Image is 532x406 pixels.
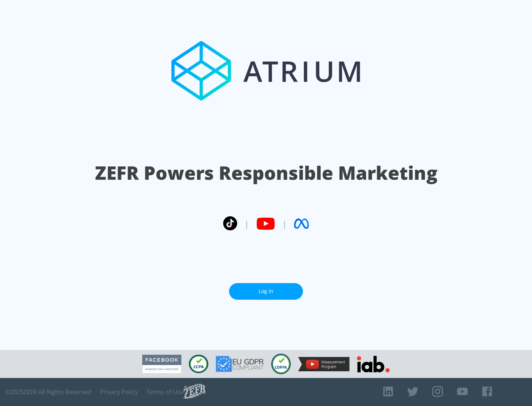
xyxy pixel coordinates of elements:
span: © 2025 ZEFR All Rights Reserved [6,388,91,396]
img: GDPR Compliant [216,356,264,372]
img: COPPA Compliant [271,354,291,374]
a: Terms of Use [147,388,184,396]
img: YouTube Measurement Program [298,357,349,371]
h1: ZEFR Powers Responsible Marketing [95,160,437,186]
a: Privacy Policy [100,388,138,396]
span: | [282,218,287,229]
img: IAB [357,356,390,372]
a: Log In [229,283,303,300]
img: CCPA Compliant [189,355,208,373]
img: Facebook Marketing Partner [142,355,181,374]
span: | [245,218,249,229]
